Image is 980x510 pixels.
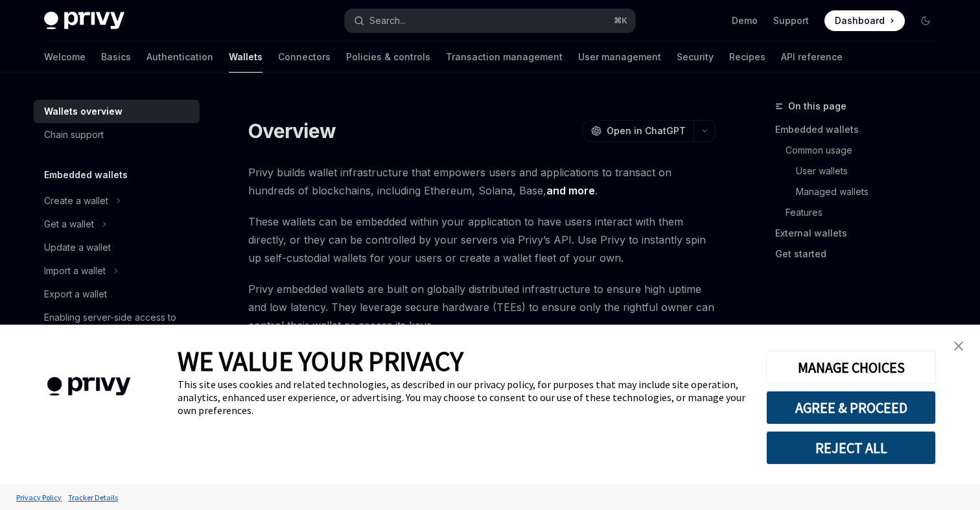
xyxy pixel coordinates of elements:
[775,244,946,264] a: Get started
[766,431,936,465] button: REJECT ALL
[178,378,747,417] div: This site uses cookies and related technologies, as described in our privacy policy, for purposes...
[583,120,694,142] button: Open in ChatGPT
[44,127,104,143] div: Chain support
[229,41,262,73] a: Wallets
[775,161,946,181] a: User wallets
[788,99,846,114] span: On this page
[34,189,200,213] button: Toggle Create a wallet section
[248,213,716,267] span: These wallets can be embedded within your application to have users interact with them directly, ...
[446,41,563,73] a: Transaction management
[546,184,595,198] a: and more
[34,213,200,236] button: Toggle Get a wallet section
[775,181,946,202] a: Managed wallets
[248,163,716,200] span: Privy builds wallet infrastructure that empowers users and applications to transact on hundreds o...
[44,263,106,279] div: Import a wallet
[34,259,200,283] button: Toggle Import a wallet section
[346,41,430,73] a: Policies & controls
[607,124,686,137] span: Open in ChatGPT
[34,236,200,259] a: Update a wallet
[101,41,131,73] a: Basics
[13,486,65,509] a: Privacy Policy
[278,41,331,73] a: Connectors
[345,9,635,32] button: Open search
[835,14,885,27] span: Dashboard
[954,342,963,351] img: close banner
[773,14,809,27] a: Support
[178,344,463,378] span: WE VALUE YOUR PRIVACY
[824,10,905,31] a: Dashboard
[44,104,122,119] div: Wallets overview
[369,13,406,29] div: Search...
[19,358,158,415] img: company logo
[248,280,716,334] span: Privy embedded wallets are built on globally distributed infrastructure to ensure high uptime and...
[915,10,936,31] button: Toggle dark mode
[44,286,107,302] div: Export a wallet
[34,283,200,306] a: Export a wallet
[614,16,627,26] span: ⌘ K
[946,333,972,359] a: close banner
[766,351,936,384] button: MANAGE CHOICES
[729,41,765,73] a: Recipes
[44,216,94,232] div: Get a wallet
[44,12,124,30] img: dark logo
[146,41,213,73] a: Authentication
[44,41,86,73] a: Welcome
[248,119,336,143] h1: Overview
[34,100,200,123] a: Wallets overview
[65,486,121,509] a: Tracker Details
[44,310,192,341] div: Enabling server-side access to user wallets
[677,41,714,73] a: Security
[775,202,946,223] a: Features
[44,167,128,183] h5: Embedded wallets
[44,193,108,209] div: Create a wallet
[775,223,946,244] a: External wallets
[34,306,200,345] a: Enabling server-side access to user wallets
[34,123,200,146] a: Chain support
[578,41,661,73] a: User management
[781,41,843,73] a: API reference
[775,119,946,140] a: Embedded wallets
[775,140,946,161] a: Common usage
[44,240,111,255] div: Update a wallet
[766,391,936,424] button: AGREE & PROCEED
[732,14,758,27] a: Demo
